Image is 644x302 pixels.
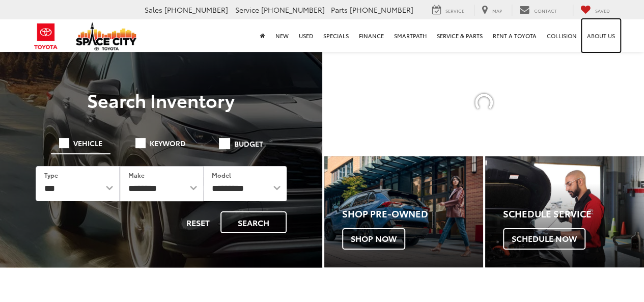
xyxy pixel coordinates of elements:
a: Home [255,19,270,52]
a: My Saved Vehicles [573,5,618,16]
span: Contact [534,7,557,14]
span: Budget [234,140,263,147]
span: [PHONE_NUMBER] [350,5,413,15]
span: Service [445,7,464,14]
button: Search [220,211,287,233]
label: Model [212,171,231,179]
a: Rent a Toyota [488,19,542,52]
div: Toyota [324,156,483,268]
span: Map [492,7,502,14]
h4: Shop Pre-Owned [342,209,483,219]
a: Finance [354,19,389,52]
span: Vehicle [73,140,102,147]
span: [PHONE_NUMBER] [164,5,228,15]
h3: Search Inventory [21,90,301,110]
span: Saved [595,7,610,14]
a: Used [294,19,318,52]
a: Map [474,5,510,16]
a: Collision [542,19,582,52]
a: Specials [318,19,354,52]
span: Shop Now [342,228,405,250]
a: Schedule Service Schedule Now [485,156,644,268]
img: Space City Toyota [76,22,137,50]
span: [PHONE_NUMBER] [261,5,325,15]
span: Keyword [150,140,186,147]
span: Parts [331,5,348,15]
a: New [270,19,294,52]
span: Sales [145,5,162,15]
span: Service [235,5,259,15]
button: Reset [178,211,218,233]
a: SmartPath [389,19,432,52]
a: Contact [512,5,565,16]
label: Make [128,171,145,179]
h4: Schedule Service [503,209,644,219]
a: Service [425,5,472,16]
a: About Us [582,19,620,52]
img: Toyota [27,20,65,53]
a: Service & Parts [432,19,488,52]
div: Toyota [485,156,644,268]
label: Type [44,171,58,179]
a: Shop Pre-Owned Shop Now [324,156,483,268]
span: Schedule Now [503,228,585,250]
